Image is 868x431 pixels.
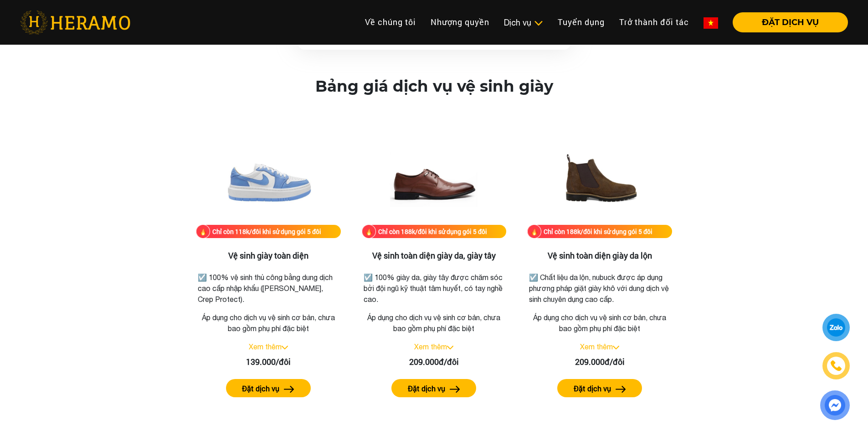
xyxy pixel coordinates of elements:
button: Đặt dịch vụ [557,379,642,397]
button: ĐẶT DỊCH VỤ [733,12,848,32]
a: Đặt dịch vụ arrow [527,379,672,397]
a: Tuyển dụng [550,12,612,32]
h3: Vệ sinh toàn diện giày da, giày tây [362,251,507,261]
h3: Vệ sinh giày toàn diện [196,251,341,261]
img: Vệ sinh giày toàn diện [223,134,314,225]
button: Đặt dịch vụ [391,379,476,397]
div: 139.000/đôi [196,356,341,368]
div: Chỉ còn 188k/đôi khi sử dụng gói 5 đôi [378,227,487,236]
img: fire.png [527,224,541,239]
div: Chỉ còn 188k/đôi khi sử dụng gói 5 đôi [544,227,652,236]
a: Trở thành đối tác [612,12,696,32]
a: Xem thêm [580,343,613,351]
label: Đặt dịch vụ [408,383,445,394]
a: Xem thêm [414,343,447,351]
p: Áp dụng cho dịch vụ vệ sinh cơ bản, chưa bao gồm phụ phí đặc biệt [527,312,672,334]
img: phone-icon [830,359,842,372]
img: subToggleIcon [534,19,543,28]
div: 209.000đ/đôi [527,356,672,368]
img: vn-flag.png [704,17,718,29]
div: Dịch vụ [504,16,543,29]
button: Đặt dịch vụ [226,379,311,397]
p: Áp dụng cho dịch vụ vệ sinh cơ bản, chưa bao gồm phụ phí đặc biệt [196,312,341,334]
h2: Bảng giá dịch vụ vệ sinh giày [315,77,553,96]
p: ☑️ 100% giày da, giày tây được chăm sóc bởi đội ngũ kỹ thuật tâm huyết, có tay nghề cao. [364,272,505,305]
a: ĐẶT DỊCH VỤ [725,18,848,26]
p: ☑️ Chất liệu da lộn, nubuck được áp dụng phương pháp giặt giày khô với dung dịch vệ sinh chuyên d... [529,272,670,305]
img: arrow [616,386,626,393]
a: Về chúng tôi [358,12,423,32]
a: Xem thêm [249,343,282,351]
img: arrow_down.svg [613,346,619,349]
a: Đặt dịch vụ arrow [196,379,341,397]
a: phone-icon [824,353,848,378]
img: arrow_down.svg [282,346,288,349]
img: arrow [450,386,460,393]
img: Vệ sinh toàn diện giày da lộn [554,134,645,225]
div: 209.000đ/đôi [362,356,507,368]
label: Đặt dịch vụ [242,383,279,394]
h3: Vệ sinh toàn diện giày da lộn [527,251,672,261]
img: fire.png [196,224,210,239]
img: fire.png [362,224,376,239]
div: Chỉ còn 118k/đôi khi sử dụng gói 5 đôi [212,227,321,236]
a: Đặt dịch vụ arrow [362,379,507,397]
img: arrow [284,386,294,393]
img: heramo-logo.png [20,10,130,34]
a: Nhượng quyền [423,12,497,32]
p: ☑️ 100% vệ sinh thủ công bằng dung dịch cao cấp nhập khẩu ([PERSON_NAME], Crep Protect). [198,272,339,305]
img: arrow_down.svg [447,346,453,349]
label: Đặt dịch vụ [574,383,611,394]
p: Áp dụng cho dịch vụ vệ sinh cơ bản, chưa bao gồm phụ phí đặc biệt [362,312,507,334]
img: Vệ sinh toàn diện giày da, giày tây [388,134,479,225]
